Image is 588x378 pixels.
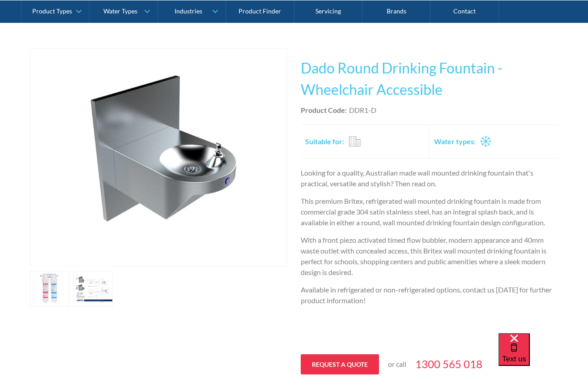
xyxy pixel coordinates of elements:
[415,356,482,372] a: 1300 565 018
[388,359,406,369] p: or call
[301,106,347,114] strong: Product Code:
[175,7,202,15] div: Industries
[301,313,558,323] p: ‍
[301,57,558,100] h1: Dado Round Drinking Fountain - Wheelchair Accessible
[301,235,558,278] p: With a front piezo activated timed flow bubbler, modern appearance and 40mm waste outlet with con...
[434,136,476,147] h2: Water types:
[301,330,558,341] p: ‍
[349,105,376,116] div: DDR1-D
[32,7,72,15] div: Product Types
[301,196,558,228] p: This premium Britex, refrigerated wall mounted drinking fountain is made from commercial grade 30...
[30,271,69,307] a: open lightbox
[499,333,588,378] iframe: podium webchat widget bubble
[301,168,558,189] p: Looking for a quality, Australian made wall mounted drinking fountain that's practical, versatile...
[50,49,267,266] img: Britex Dado Round Drinking Fountain - Accessible
[301,284,558,306] p: Available in refrigerated or non-refrigerated options, contact us [DATE] for further product info...
[30,48,287,266] a: open lightbox
[103,7,137,15] div: Water Types
[301,354,379,374] a: Request a quote
[74,271,113,307] a: open lightbox
[305,136,344,147] h2: Suitable for:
